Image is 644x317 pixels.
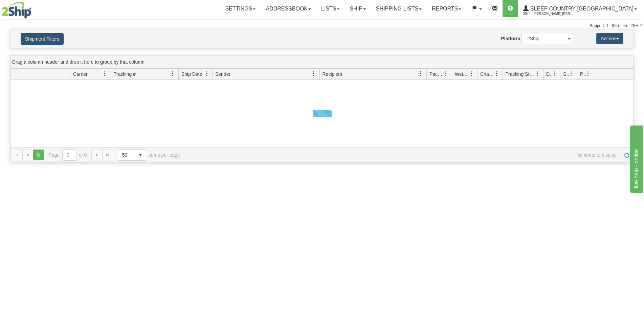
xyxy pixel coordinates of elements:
a: Carrier filter column settings [99,68,111,80]
span: items per page [118,149,180,161]
span: Recipient [323,71,342,77]
a: Lists [316,0,345,17]
a: Tracking # filter column settings [167,68,178,80]
a: Recipient filter column settings [415,68,426,80]
a: Settings [220,0,261,17]
div: Support: 1 - 855 - 55 - 2SHIP [2,23,642,29]
span: Delivery Status [546,71,552,77]
span: 50 [122,152,131,158]
span: Page 0 [33,150,44,160]
button: Shipment Filters [21,33,64,45]
iframe: chat widget [628,124,643,193]
a: Weight filter column settings [466,68,477,80]
a: Tracking Status filter column settings [532,68,543,80]
span: 2044 / [PERSON_NAME] [PERSON_NAME] [523,10,574,17]
div: grid grouping header [10,55,634,69]
a: Addressbook [261,0,316,17]
span: select [135,150,146,160]
a: Ship Date filter column settings [201,68,212,80]
a: Sender filter column settings [308,68,319,80]
a: Pickup Status filter column settings [582,68,594,80]
span: Ship Date [181,71,202,77]
a: Ship [345,0,371,17]
img: logo2044.jpg [2,2,31,19]
span: Pickup Status [580,71,586,77]
a: Delivery Status filter column settings [549,68,560,80]
a: Shipment Issues filter column settings [565,68,577,80]
a: Charge filter column settings [491,68,503,80]
span: Page of 0 [49,149,87,161]
span: Packages [429,71,444,77]
a: Sleep Country [GEOGRAPHIC_DATA] 2044 / [PERSON_NAME] [PERSON_NAME] [518,0,642,17]
div: live help - online [5,4,63,12]
label: Platform [501,35,520,42]
span: Charge [480,71,494,77]
span: Sleep Country [GEOGRAPHIC_DATA] [529,6,634,12]
span: Shipment Issues [563,71,569,77]
span: Page sizes drop down [118,149,146,161]
a: Reports [427,0,466,17]
span: Tracking # [114,71,136,77]
span: Sender [215,71,230,77]
span: Weight [455,71,469,77]
a: Shipping lists [371,0,427,17]
a: Packages filter column settings [440,68,452,80]
span: Carrier [73,71,88,77]
span: No items to display [190,152,617,158]
a: Refresh [621,150,632,160]
span: Tracking Status [506,71,535,77]
button: Actions [596,33,623,44]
